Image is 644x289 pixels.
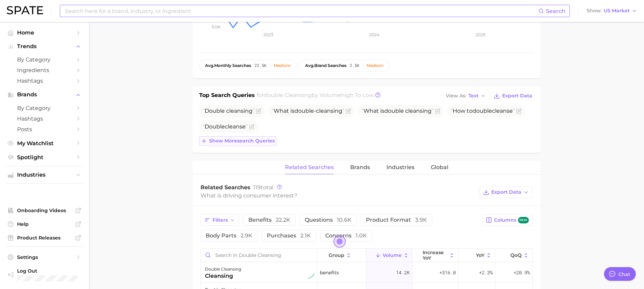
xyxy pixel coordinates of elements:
span: Spotlight [17,154,72,161]
span: Trends [17,43,72,50]
span: 119 [253,184,261,191]
a: Settings [5,252,83,262]
a: Hashtags [5,75,83,86]
a: Product Releases [5,233,83,243]
span: Export Data [502,93,532,99]
span: 3.9k [415,217,427,223]
button: Flag as miscategorized or irrelevant [346,108,351,114]
span: What is [361,108,434,114]
span: Product Releases [17,235,72,241]
span: 10.6k [337,217,352,223]
a: Help [5,219,83,229]
span: +20.9% [513,269,530,277]
a: Spotlight [5,152,83,163]
span: +2.3% [479,269,493,277]
button: Flag as miscategorized or irrelevant [249,124,255,129]
button: Brands [5,90,83,100]
a: My Watchlist [5,138,83,149]
span: Hashtags [17,115,72,122]
span: Hashtags [17,78,72,84]
span: double [472,108,492,114]
span: Double [205,123,225,130]
a: Onboarding Videos [5,205,83,216]
span: Show [587,9,602,13]
span: Related Searches [201,184,250,191]
span: cleanse [203,123,248,130]
button: ShowUS Market [585,6,639,15]
a: Log out. Currently logged in with e-mail vy_dong@cotyinc.com. [5,266,83,284]
span: by Category [17,56,72,63]
button: Columnsnew [482,214,532,226]
input: Search in double cleansing [201,249,317,262]
span: 2.9k [241,232,252,239]
span: benefits [248,217,290,223]
span: Home [17,29,72,36]
button: Export Data [492,91,534,101]
abbr: average [305,63,314,68]
button: Industries [5,170,83,180]
span: Settings [17,254,72,260]
span: My Watchlist [17,140,72,147]
span: Double [205,108,225,114]
div: Medium [274,63,291,68]
button: Flag as miscategorized or irrelevant [516,108,522,114]
span: Global [431,164,448,170]
span: double [384,108,404,114]
a: Ingredients [5,65,83,75]
img: sustained riser [308,273,314,279]
button: Volume [367,249,412,262]
button: Show moresearch queries [199,136,276,146]
a: by Category [5,54,83,65]
span: monthly searches [205,63,251,68]
span: 22.2k [276,217,290,223]
span: questions [305,217,352,223]
span: by Category [17,105,72,111]
div: What is driving consumer interest? [201,191,476,200]
span: 1.0k [356,232,367,239]
button: QoQ [495,249,532,262]
button: increase YoY [412,249,458,262]
span: new [518,217,529,223]
span: Related Searches [285,164,334,170]
span: double [294,108,314,114]
span: total [253,184,273,191]
span: 2.1k [300,232,311,239]
tspan: 2023 [263,32,273,37]
span: Industries [17,172,72,178]
button: avg.monthly searches22.5kMedium [199,60,297,71]
a: by Category [5,103,83,113]
button: Flag as miscategorized or irrelevant [256,108,261,114]
button: Trends [5,41,83,52]
span: 2.5k [350,63,359,68]
h1: Top Search Queries [199,91,255,101]
span: Filters [213,217,228,223]
span: Posts [17,126,72,133]
button: avg.brand searches2.5kMedium [299,60,389,71]
span: cleansing [316,108,342,114]
button: Filters [201,214,239,226]
a: Home [5,27,83,38]
tspan: 2025 [475,32,485,37]
span: concerns [325,232,367,239]
button: Flag as miscategorized or irrelevant [435,108,440,114]
span: purchases [267,232,311,239]
span: 22.5k [255,63,266,68]
span: body parts [206,232,252,239]
span: Brands [350,164,370,170]
span: increase YoY [423,250,448,261]
span: View As [446,94,466,98]
span: QoQ [510,252,522,258]
button: double cleansingcleansingsustained riserbenefits14.2k+316.0+2.3%+20.9% [201,262,532,283]
span: YoY [476,252,484,258]
span: +316.0 [439,269,456,277]
span: product format [366,217,427,223]
span: US Market [604,9,630,13]
div: cleansing [205,272,241,280]
span: How to cleanse [451,108,515,114]
button: Export Data [479,187,533,198]
span: brand searches [305,63,346,68]
span: Industries [386,164,414,170]
span: Search [546,8,565,14]
span: Log Out [17,268,78,274]
span: Show more search queries [209,138,275,144]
